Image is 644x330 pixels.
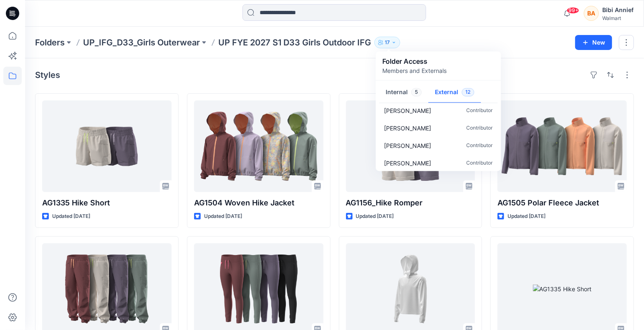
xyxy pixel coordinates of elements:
span: 99+ [567,7,579,14]
a: AG1504 Woven Hike Jacket [194,100,323,192]
span: 5 [412,88,422,97]
p: Anuya Bhoj [384,159,432,167]
a: [PERSON_NAME]Contributor [378,137,500,155]
p: Updated [DATE] [508,212,546,221]
a: [PERSON_NAME]Contributor [378,102,500,120]
button: Internal [379,82,429,104]
p: Kei Yip [384,124,432,132]
p: Kelly Noble [384,106,432,115]
a: [PERSON_NAME]Contributor [378,155,500,172]
a: UP_IFG_D33_Girls Outerwear [83,37,200,48]
p: Contributor [467,159,493,167]
p: Contributor [467,124,493,132]
a: AG1505 Polar Fleece Jacket [498,100,627,192]
p: Barbara Josvai [384,141,432,150]
a: AG1156_Hike Romper [346,100,475,192]
p: Contributor [467,106,493,115]
div: Bibi Annief [602,5,634,15]
p: AG1504 Woven Hike Jacket [194,197,323,209]
p: Updated [DATE] [356,212,394,221]
p: Updated [DATE] [52,212,90,221]
p: UP FYE 2027 S1 D33 Girls Outdoor IFG [218,37,371,48]
p: AG1335 Hike Short [42,197,172,209]
p: Contributor [467,141,493,150]
button: 17 [374,37,400,48]
p: Updated [DATE] [204,212,242,221]
span: 12 [462,88,475,97]
p: AG1156_Hike Romper [346,197,475,209]
p: Members and Externals [383,67,447,75]
p: Folder Access [383,57,447,67]
button: New [575,35,612,50]
a: Folders [35,37,65,48]
a: [PERSON_NAME]Contributor [378,120,500,137]
a: AG1335 Hike Short [42,100,172,192]
div: BA [584,6,599,21]
div: Walmart [602,15,634,21]
p: AG1505 Polar Fleece Jacket [498,197,627,209]
button: External [429,82,481,104]
h4: Styles [35,70,60,80]
p: 17 [385,38,390,47]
